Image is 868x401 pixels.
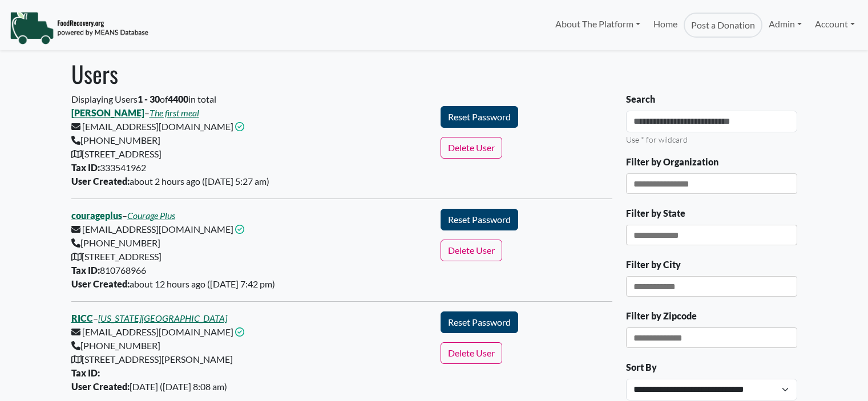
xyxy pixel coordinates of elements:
[626,155,718,169] label: Filter by Organization
[71,162,100,173] b: Tax ID:
[626,206,685,220] label: Filter by State
[626,361,657,374] label: Sort By
[64,106,434,188] div: – [EMAIL_ADDRESS][DOMAIN_NAME] [PHONE_NUMBER] [STREET_ADDRESS] 333541962 about 2 hours ago ([DATE...
[441,342,502,364] button: Delete User
[235,225,244,234] i: This email address is confirmed.
[71,278,130,289] b: User Created:
[71,367,100,378] b: Tax ID:
[441,106,518,128] button: Reset Password
[71,107,144,118] a: [PERSON_NAME]
[71,60,797,87] h1: Users
[10,11,148,45] img: NavigationLogo_FoodRecovery-91c16205cd0af1ed486a0f1a7774a6544ea792ac00100771e7dd3ec7c0e58e41.png
[441,137,502,159] button: Delete User
[549,13,647,35] a: About The Platform
[150,107,199,118] a: The first meal
[71,265,100,276] b: Tax ID:
[71,313,93,323] a: RICC
[98,313,227,323] a: [US_STATE][GEOGRAPHIC_DATA]
[626,92,655,106] label: Search
[235,122,244,131] i: This email address is confirmed.
[626,135,688,144] small: Use * for wildcard
[647,13,683,38] a: Home
[684,13,762,38] a: Post a Donation
[441,311,518,333] button: Reset Password
[71,210,122,221] a: courageplus
[127,210,175,221] a: Courage Plus
[809,13,861,35] a: Account
[168,94,188,104] b: 4400
[762,13,808,35] a: Admin
[138,94,160,104] b: 1 - 30
[64,209,434,291] div: – [EMAIL_ADDRESS][DOMAIN_NAME] [PHONE_NUMBER] [STREET_ADDRESS] 810768966 about 12 hours ago ([DAT...
[71,176,130,187] b: User Created:
[235,327,244,337] i: This email address is confirmed.
[441,209,518,230] button: Reset Password
[64,311,434,394] div: – [EMAIL_ADDRESS][DOMAIN_NAME] [PHONE_NUMBER] [STREET_ADDRESS][PERSON_NAME] [DATE] ([DATE] 8:08 am)
[71,381,130,392] b: User Created:
[441,240,502,261] button: Delete User
[626,309,697,323] label: Filter by Zipcode
[626,258,681,272] label: Filter by City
